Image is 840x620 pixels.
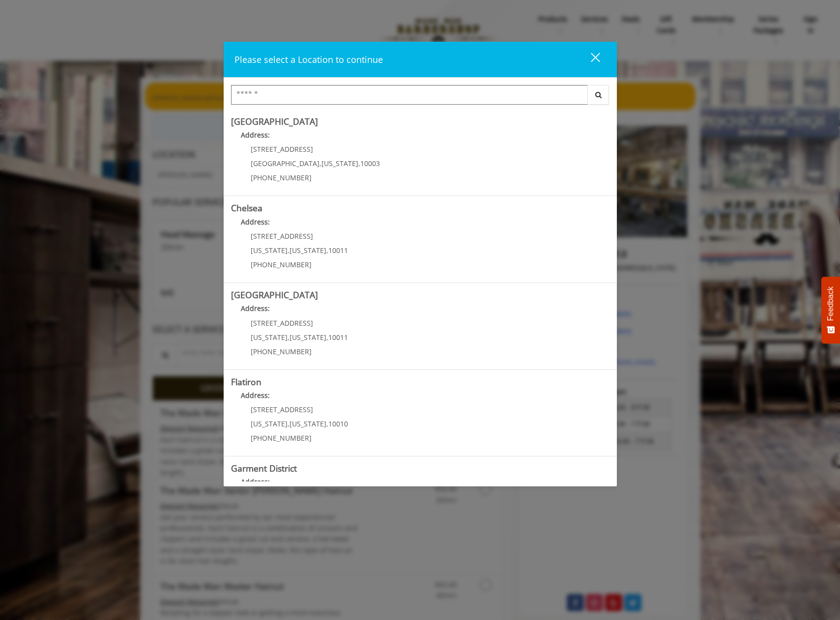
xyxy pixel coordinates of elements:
span: , [358,159,360,168]
b: Garment District [231,462,297,474]
span: [US_STATE] [321,159,358,168]
span: [US_STATE] [251,246,288,255]
i: Search button [593,91,604,98]
span: [US_STATE] [290,419,326,428]
span: [US_STATE] [290,246,326,255]
span: [US_STATE] [290,333,326,342]
button: close dialog [573,49,606,69]
span: 10011 [328,246,348,255]
b: Address: [241,217,270,226]
span: [GEOGRAPHIC_DATA] [251,159,319,168]
span: , [326,246,328,255]
b: [GEOGRAPHIC_DATA] [231,115,318,127]
b: Address: [241,304,270,313]
span: [PHONE_NUMBER] [251,347,312,356]
div: close dialog [579,52,599,67]
b: Chelsea [231,202,262,214]
span: [STREET_ADDRESS] [251,318,313,328]
span: [PHONE_NUMBER] [251,433,312,443]
span: [STREET_ADDRESS] [251,144,313,154]
b: Address: [241,391,270,400]
span: , [326,419,328,428]
span: [STREET_ADDRESS] [251,405,313,414]
input: Search Center [231,85,588,105]
span: 10003 [360,159,380,168]
span: Feedback [826,286,835,321]
b: Address: [241,130,270,140]
span: Please select a Location to continue [234,54,383,65]
div: Center Select [231,85,609,110]
span: , [288,419,290,428]
button: Feedback - Show survey [821,277,840,343]
span: , [326,333,328,342]
b: [GEOGRAPHIC_DATA] [231,289,318,301]
b: Flatiron [231,376,261,388]
span: [PHONE_NUMBER] [251,260,312,269]
span: 10010 [328,419,348,428]
span: 10011 [328,333,348,342]
span: [STREET_ADDRESS] [251,231,313,241]
span: [US_STATE] [251,333,288,342]
b: Address: [241,477,270,486]
span: [US_STATE] [251,419,288,428]
span: , [319,159,321,168]
span: , [288,246,290,255]
span: [PHONE_NUMBER] [251,173,312,182]
span: , [288,333,290,342]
